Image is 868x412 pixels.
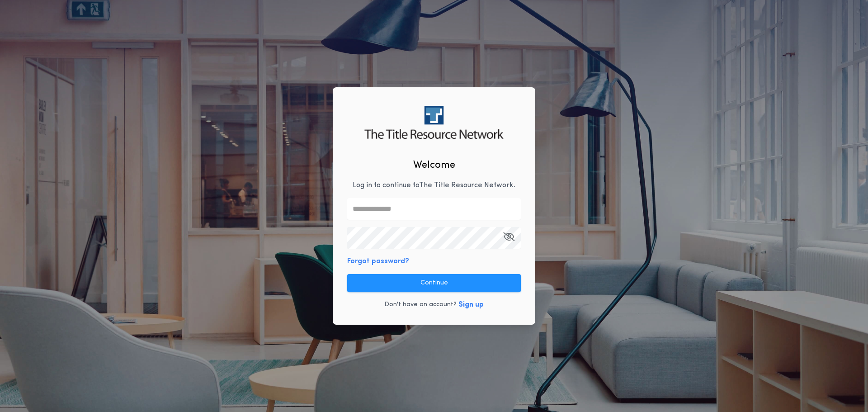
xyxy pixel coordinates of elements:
h2: Welcome [413,158,455,173]
button: Sign up [458,299,484,310]
p: Don't have an account? [384,300,457,309]
button: Continue [347,274,521,292]
button: Forgot password? [347,256,409,267]
p: Log in to continue to The Title Resource Network . [353,180,515,191]
img: logo [364,106,503,139]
